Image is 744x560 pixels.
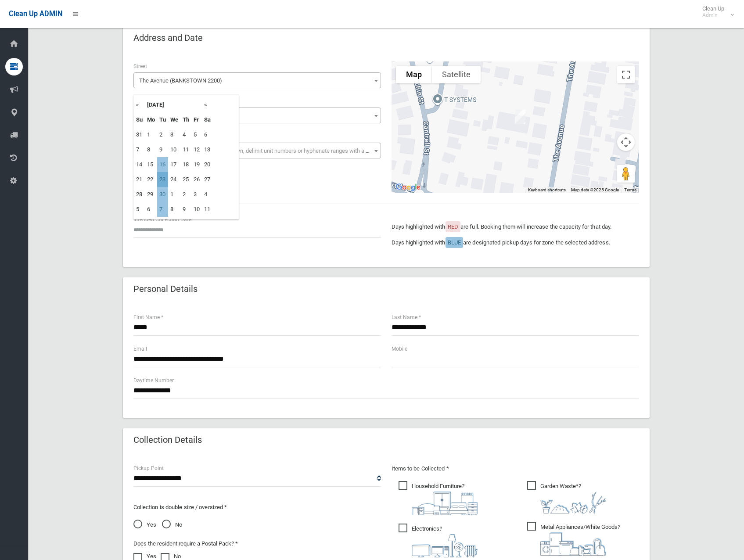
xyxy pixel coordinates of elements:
[191,202,202,217] td: 10
[145,112,157,127] th: Mo
[168,202,180,217] td: 8
[191,172,202,187] td: 26
[168,142,180,157] td: 10
[392,237,639,248] p: Days highlighted with are designated pickup days for zone the selected address.
[394,182,423,193] img: Google
[145,142,157,157] td: 8
[191,127,202,142] td: 5
[617,66,635,83] button: Toggle fullscreen view
[123,280,208,298] header: Personal Details
[698,5,733,18] span: Clean Up
[145,202,157,217] td: 6
[180,112,191,127] th: Th
[202,142,213,157] td: 13
[168,172,180,187] td: 24
[123,431,212,449] header: Collection Details
[133,108,381,123] span: 94
[412,492,478,515] img: aa9efdbe659d29b613fca23ba79d85cb.png
[571,187,619,192] span: Map data ©2025 Google
[136,75,379,87] span: The Avenue (BANKSTOWN 2200)
[157,157,168,172] td: 16
[394,182,423,193] a: Open this area in Google Maps (opens a new window)
[168,157,180,172] td: 17
[399,524,478,557] span: Electronics
[412,483,478,515] i: ?
[202,172,213,187] td: 27
[139,147,385,154] span: Select the unit number from the dropdown, delimit unit numbers or hyphenate ranges with a comma
[157,172,168,187] td: 23
[134,187,145,202] td: 28
[527,522,620,556] span: Metal Appliances/White Goods
[540,492,606,513] img: 4fd8a5c772b2c999c83690221e5242e0.png
[123,29,213,47] header: Address and Date
[145,187,157,202] td: 29
[511,106,529,128] div: 94 The Avenue, BANKSTOWN NSW 2200
[134,112,145,127] th: Su
[133,538,238,549] label: Does the resident require a Postal Pack? *
[145,172,157,187] td: 22
[134,172,145,187] td: 21
[157,127,168,142] td: 2
[145,127,157,142] td: 1
[191,142,202,157] td: 12
[157,142,168,157] td: 9
[540,532,606,556] img: 36c1b0289cb1767239cdd3de9e694f19.png
[448,223,458,230] span: RED
[396,66,432,83] button: Show street map
[624,187,636,192] a: Terms (opens in new tab)
[540,524,620,556] i: ?
[392,463,639,474] p: Items to be Collected *
[202,187,213,202] td: 4
[392,222,639,232] p: Days highlighted with are full. Booking them will increase the capacity for that day.
[157,112,168,127] th: Tu
[202,202,213,217] td: 11
[168,127,180,142] td: 3
[180,127,191,142] td: 4
[180,172,191,187] td: 25
[540,483,606,513] i: ?
[162,520,182,530] span: No
[617,165,635,183] button: Drag Pegman onto the map to open Street View
[180,142,191,157] td: 11
[202,157,213,172] td: 20
[191,157,202,172] td: 19
[133,72,381,88] span: The Avenue (BANKSTOWN 2200)
[180,202,191,217] td: 9
[617,133,635,151] button: Map camera controls
[527,481,606,513] span: Garden Waste*
[157,202,168,217] td: 7
[399,481,478,515] span: Household Furniture
[133,502,381,513] p: Collection is double size / oversized *
[202,127,213,142] td: 6
[702,12,724,18] small: Admin
[202,112,213,127] th: Sa
[134,142,145,157] td: 7
[134,157,145,172] td: 14
[168,187,180,202] td: 1
[168,112,180,127] th: We
[180,187,191,202] td: 2
[412,534,478,557] img: 394712a680b73dbc3d2a6a3a7ffe5a07.png
[9,10,62,18] span: Clean Up ADMIN
[145,157,157,172] td: 15
[528,187,566,193] button: Keyboard shortcuts
[134,97,145,112] th: «
[134,127,145,142] td: 31
[191,187,202,202] td: 3
[133,520,156,530] span: Yes
[157,187,168,202] td: 30
[145,97,202,112] th: [DATE]
[136,110,379,122] span: 94
[448,239,461,246] span: BLUE
[202,97,213,112] th: »
[180,157,191,172] td: 18
[191,112,202,127] th: Fr
[432,66,481,83] button: Show satellite imagery
[134,202,145,217] td: 5
[412,525,478,557] i: ?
